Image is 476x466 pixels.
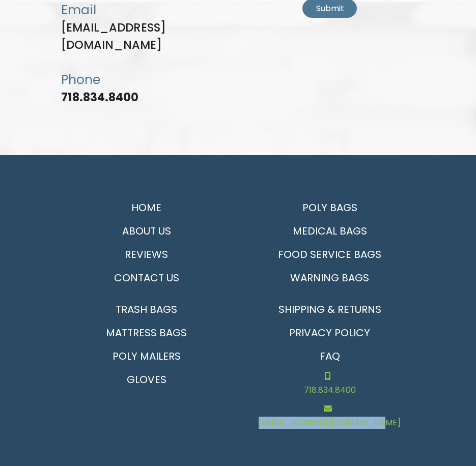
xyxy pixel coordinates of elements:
a: Contact Us [61,266,232,289]
p: Phone [61,70,232,90]
a: Poly Mailers [61,344,232,368]
a: About Us [61,219,232,243]
a: Food Service Bags [244,243,415,266]
p: Email [61,1,232,20]
a: 718.834.8400 [244,368,415,400]
a: Reviews [61,243,232,266]
a: Trash Bags [61,298,232,321]
a: Mattress Bags [61,321,232,344]
a: Shipping & Returns [244,298,415,321]
a: Home [61,196,232,219]
a: 718.834.8400 [61,89,138,105]
a: Gloves [61,368,232,391]
a: Poly Bags [244,196,415,219]
a: Privacy Policy [244,321,415,344]
a: FAQ [244,344,415,368]
a: [EMAIL_ADDRESS][DOMAIN_NAME] [61,19,166,53]
a: Warning Bags [244,266,415,289]
a: [EMAIL_ADDRESS][DOMAIN_NAME] [244,400,415,433]
a: Medical Bags [244,219,415,243]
